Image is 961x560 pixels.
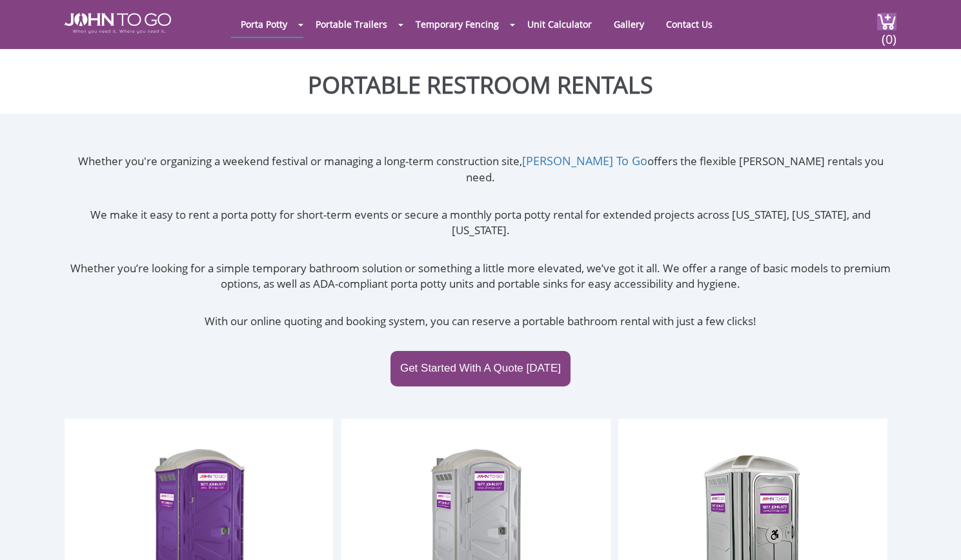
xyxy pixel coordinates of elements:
p: Whether you’re looking for a simple temporary bathroom solution or something a little more elevat... [65,261,896,292]
img: JOHN to go [65,13,171,34]
a: Gallery [604,12,654,37]
a: Get Started With A Quote [DATE] [390,351,571,386]
a: Portable Trailers [306,12,397,37]
a: Contact Us [656,12,722,37]
p: With our online quoting and booking system, you can reserve a portable bathroom rental with just ... [65,314,896,329]
a: Unit Calculator [518,12,602,37]
p: We make it easy to rent a porta potty for short-term events or secure a monthly porta potty renta... [65,207,896,239]
a: Porta Potty [231,12,297,37]
p: Whether you're organizing a weekend festival or managing a long-term construction site, offers th... [65,153,896,185]
span: (0) [881,20,896,48]
a: Temporary Fencing [406,12,509,37]
a: [PERSON_NAME] To Go [522,153,647,168]
img: cart a [877,13,896,30]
